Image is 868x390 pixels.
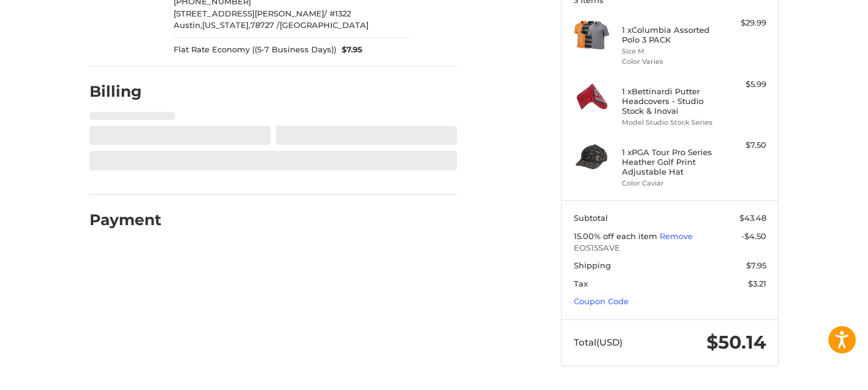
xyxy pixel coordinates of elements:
[622,57,715,67] li: Color Varies
[280,20,369,30] span: [GEOGRAPHIC_DATA]
[746,260,766,270] span: $7.95
[741,231,766,241] span: -$4.50
[622,117,715,128] li: Model Studio Stock Series
[574,279,588,288] span: Tax
[718,78,766,91] div: $5.99
[718,139,766,151] div: $7.50
[574,242,766,254] span: EOS15SAVE
[707,331,766,353] span: $50.14
[574,296,629,306] a: Coupon Code
[622,25,715,45] h4: 1 x Columbia Assorted Polo 3 PACK
[622,147,715,177] h4: 1 x PGA Tour Pro Series Heather Golf Print Adjustable Hat
[202,20,250,30] span: [US_STATE],
[90,211,161,229] h2: Payment
[739,213,766,223] span: $43.48
[748,279,766,288] span: $3.21
[174,44,336,56] span: Flat Rate Economy ((5-7 Business Days))
[574,213,608,223] span: Subtotal
[336,44,363,56] span: $7.95
[574,231,660,241] span: 15.00% off each item
[324,9,351,18] span: / #1322
[174,20,202,30] span: Austin,
[174,9,324,18] span: [STREET_ADDRESS][PERSON_NAME]
[622,46,715,57] li: Size M
[622,178,715,189] li: Color Caviar
[250,20,280,30] span: 78727 /
[718,17,766,29] div: $29.99
[660,231,693,241] a: Remove
[574,336,623,348] span: Total (USD)
[574,260,611,270] span: Shipping
[622,86,715,116] h4: 1 x Bettinardi Putter Headcovers - Studio Stock & Inovai
[90,82,161,101] h2: Billing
